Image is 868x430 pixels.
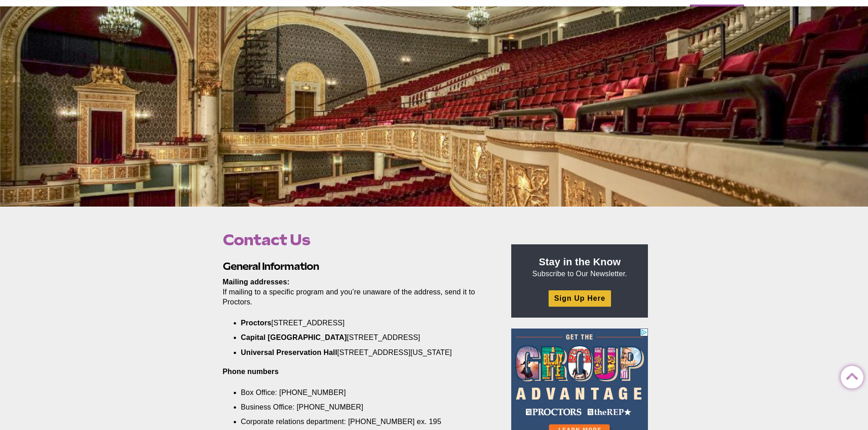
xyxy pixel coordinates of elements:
[223,231,491,248] h1: Contact Us
[241,334,347,341] strong: Capital [GEOGRAPHIC_DATA]
[549,290,611,306] a: Sign Up Here
[223,259,491,273] h2: General Information
[223,278,290,286] strong: Mailing addresses:
[841,366,859,384] a: Back to Top
[241,417,477,427] li: Corporate relations department: [PHONE_NUMBER] ex. 195
[522,255,637,279] p: Subscribe to Our Newsletter.
[241,388,477,398] li: Box Office: [PHONE_NUMBER]
[241,348,477,358] li: [STREET_ADDRESS][US_STATE]
[241,349,338,356] strong: Universal Preservation Hall
[241,319,272,327] strong: Proctors
[241,402,477,412] li: Business Office: [PHONE_NUMBER]
[223,368,279,375] b: Phone numbers
[241,318,477,328] li: [STREET_ADDRESS]
[241,333,477,343] li: [STREET_ADDRESS]
[223,277,491,307] p: If mailing to a specific program and you’re unaware of the address, send it to Proctors.
[539,256,621,268] strong: Stay in the Know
